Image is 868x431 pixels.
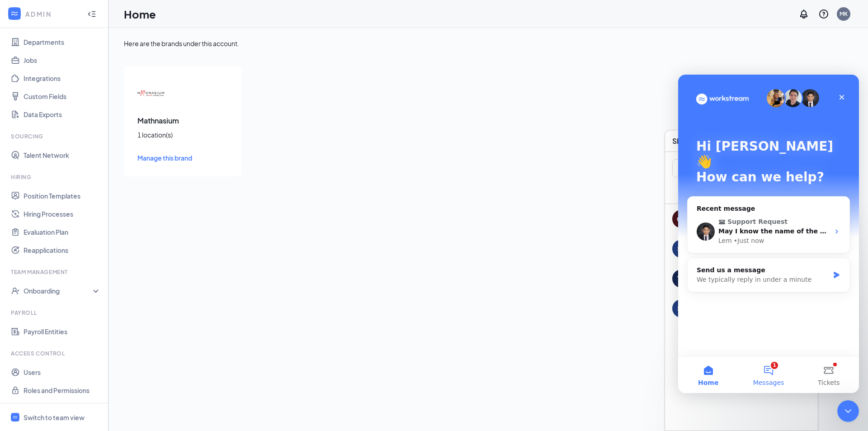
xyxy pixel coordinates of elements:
[24,51,101,69] a: Jobs
[24,69,101,87] a: Integrations
[11,286,20,295] svg: UserCheck
[60,282,120,318] button: Messages
[24,33,101,51] a: Departments
[24,146,101,164] a: Talent Network
[137,154,192,162] span: Manage this brand
[140,305,162,311] span: Tickets
[11,173,99,181] div: Hiring
[40,153,271,160] span: May I know the name of the employee so I can verify and check?
[24,241,101,259] a: Reapplications
[24,87,101,105] a: Custom Fields
[20,305,40,311] span: Home
[11,268,99,276] div: Team Management
[24,105,101,123] a: Data Exports
[837,400,859,422] iframe: Intercom live chat
[11,133,99,140] div: Sourcing
[12,414,18,420] svg: WorkstreamLogo
[137,130,228,139] div: 1 location(s)
[677,274,685,283] div: TC
[840,10,848,18] div: MK
[24,363,101,381] a: Users
[137,153,228,163] a: Manage this brand
[124,6,156,22] h1: Home
[124,39,853,48] div: Here are the brands under this account.
[24,286,93,295] div: Onboarding
[24,322,101,341] a: Payroll Entities
[24,413,85,422] div: Switch to team view
[672,136,724,146] h3: SMS Messages
[19,191,151,200] div: Send us a message
[24,381,101,399] a: Roles and Permissions
[156,14,172,31] div: Close
[677,244,685,253] div: SK
[673,160,780,177] input: Search team member
[56,161,86,171] div: • Just now
[137,116,228,126] h3: Mathnasium
[24,187,101,205] a: Position Templates
[121,282,181,318] button: Tickets
[87,9,96,19] svg: Collapse
[25,9,79,19] div: ADMIN
[19,200,151,210] div: We typically reply in under a minute
[24,205,101,223] a: Hiring Processes
[818,9,829,19] svg: QuestionInfo
[40,161,54,171] div: Lem
[677,214,686,223] div: CP
[137,80,165,107] img: Mathnasium logo
[75,305,106,311] span: Messages
[798,9,809,19] svg: Notifications
[24,223,101,241] a: Evaluation Plan
[11,350,99,357] div: Access control
[678,75,859,393] iframe: Intercom live chat
[677,304,685,313] div: SS
[10,9,19,18] svg: WorkstreamLogo
[9,183,172,218] div: Send us a messageWe typically reply in under a minute
[11,309,99,317] div: Payroll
